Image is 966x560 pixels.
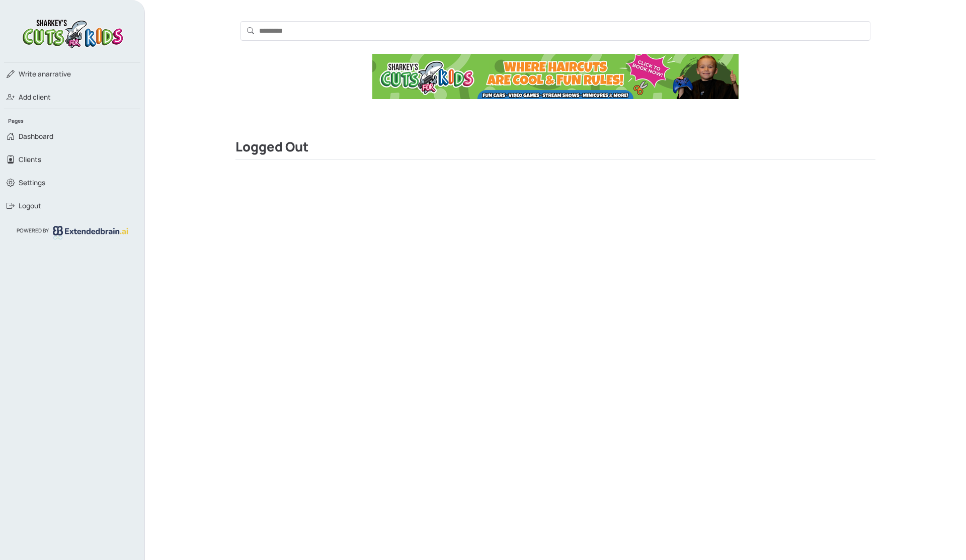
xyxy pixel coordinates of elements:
[19,131,53,141] span: Dashboard
[19,69,71,79] span: narrative
[372,54,739,99] img: Ad Banner
[19,92,51,102] span: Add client
[20,16,125,50] img: logo
[19,154,41,165] span: Clients
[235,139,875,159] h2: Logged Out
[19,201,41,211] span: Logout
[19,69,42,78] span: Write a
[19,178,45,188] span: Settings
[53,226,128,239] img: logo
